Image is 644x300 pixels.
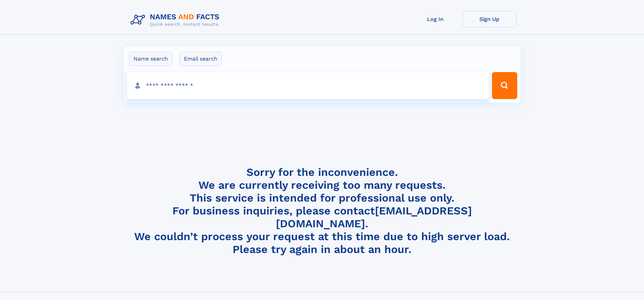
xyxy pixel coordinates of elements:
[462,11,517,27] a: Sign Up
[129,52,172,66] label: Name search
[128,11,225,29] img: Logo Names and Facts
[127,72,489,99] input: search input
[276,204,472,230] a: [EMAIL_ADDRESS][DOMAIN_NAME]
[408,11,462,27] a: Log In
[180,52,222,66] label: Email search
[128,166,517,256] h4: Sorry for the inconvenience. We are currently receiving too many requests. This service is intend...
[492,72,517,99] button: Search Button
